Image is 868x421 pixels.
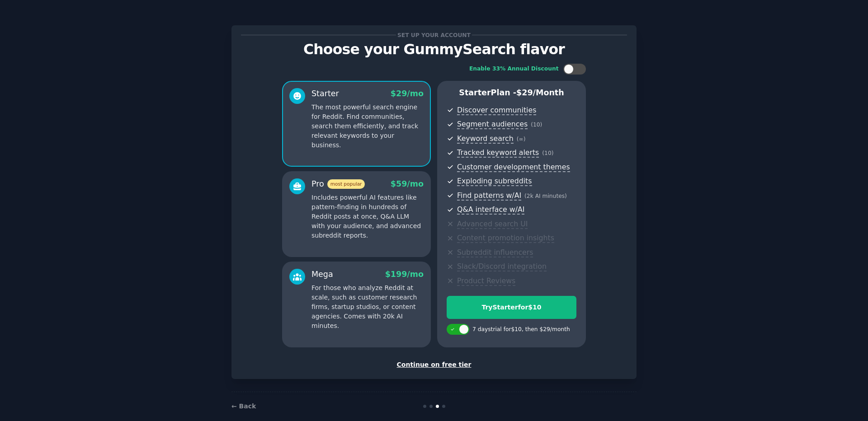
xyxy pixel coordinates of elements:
[457,248,533,257] span: Subreddit influencers
[469,65,559,73] div: Enable 33% Annual Discount
[457,134,514,144] span: Keyword search
[391,179,424,188] span: $ 59 /mo
[531,122,542,128] span: ( 10 )
[516,88,564,97] span: $ 29 /month
[457,120,528,129] span: Segment audiences
[447,303,576,312] div: Try Starter for $10
[457,234,554,243] span: Content promotion insights
[457,262,547,271] span: Slack/Discord integration
[385,270,424,279] span: $ 199 /mo
[311,178,365,190] div: Pro
[311,269,333,280] div: Mega
[447,87,576,98] p: Starter Plan -
[457,106,536,115] span: Discover communities
[457,191,521,201] span: Find patterns w/AI
[457,220,528,229] span: Advanced search UI
[472,326,570,334] div: 7 days trial for $10 , then $ 29 /month
[231,402,256,410] a: ← Back
[457,276,515,286] span: Product Reviews
[311,88,339,99] div: Starter
[457,177,532,186] span: Exploding subreddits
[311,193,424,240] p: Includes powerful AI features like pattern-finding in hundreds of Reddit posts at once, Q&A LLM w...
[517,136,526,142] span: ( ∞ )
[311,103,424,150] p: The most powerful search engine for Reddit. Find communities, search them efficiently, and track ...
[457,148,539,158] span: Tracked keyword alerts
[457,163,570,172] span: Customer development themes
[391,89,424,98] span: $ 29 /mo
[396,30,472,40] span: Set up your account
[447,296,576,319] button: TryStarterfor$10
[542,150,553,156] span: ( 10 )
[457,205,524,215] span: Q&A interface w/AI
[327,179,365,189] span: most popular
[311,283,424,331] p: For those who analyze Reddit at scale, such as customer research firms, startup studios, or conte...
[524,193,567,199] span: ( 2k AI minutes )
[241,360,627,370] div: Continue on free tier
[241,42,627,57] p: Choose your GummySearch flavor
